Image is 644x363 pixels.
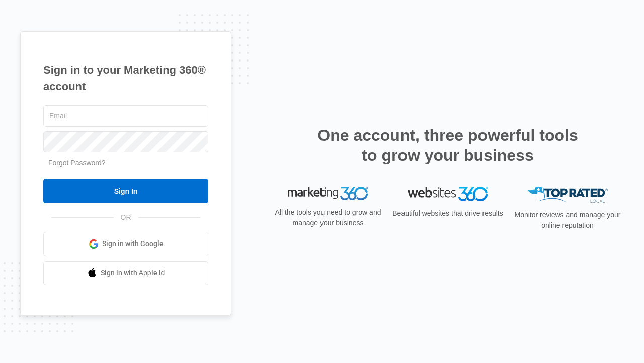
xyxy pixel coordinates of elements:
[43,105,208,127] input: Email
[43,261,208,285] a: Sign in with Apple Id
[43,179,208,203] input: Sign In
[314,125,581,165] h2: One account, three powerful tools to grow your business
[43,62,208,95] h1: Sign in to your Marketing 360® account
[288,187,368,201] img: Marketing 360
[48,159,106,167] a: Forgot Password?
[511,210,624,231] p: Monitor reviews and manage your online reputation
[114,212,138,223] span: OR
[391,208,504,219] p: Beautiful websites that drive results
[272,207,384,228] p: All the tools you need to grow and manage your business
[527,187,608,203] img: Top Rated Local
[101,268,165,278] span: Sign in with Apple Id
[102,238,164,249] span: Sign in with Google
[408,187,488,201] img: Websites 360
[43,232,208,256] a: Sign in with Google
